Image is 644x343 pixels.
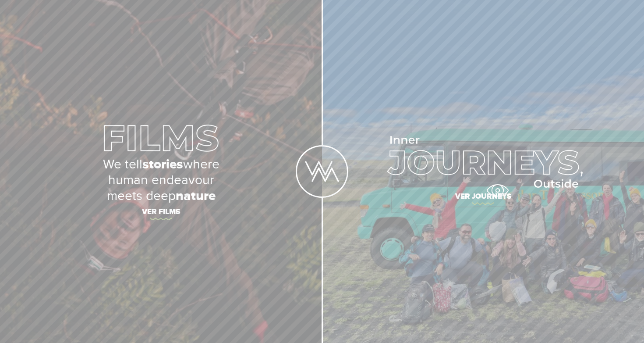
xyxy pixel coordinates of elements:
[8,157,315,204] p: We tell where human endeavour meets deep
[8,204,315,222] span: Ver films
[176,188,216,204] strong: nature
[330,189,637,207] span: Ver journeys
[142,157,183,172] strong: stories
[296,145,348,198] img: Logo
